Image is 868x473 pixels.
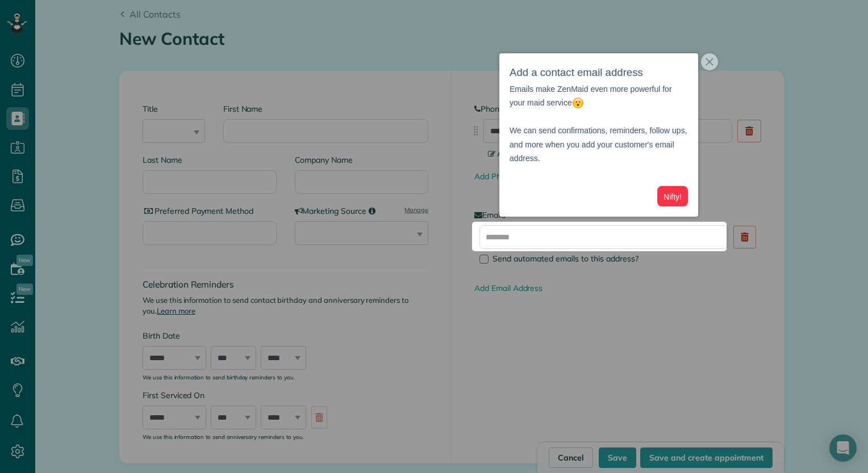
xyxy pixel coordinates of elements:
[510,82,688,110] p: Emails make ZenMaid even more powerful for your maid service
[701,53,718,70] button: close,
[510,110,688,166] p: We can send confirmations, reminders, follow ups, and more when you add your customer's email add...
[572,97,584,109] img: :open_mouth:
[657,186,688,207] button: Nifty!
[510,64,688,82] h3: Add a contact email address
[499,53,698,217] div: Add a contact email addressEmails make ZenMaid even more powerful for your maid service We can se...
